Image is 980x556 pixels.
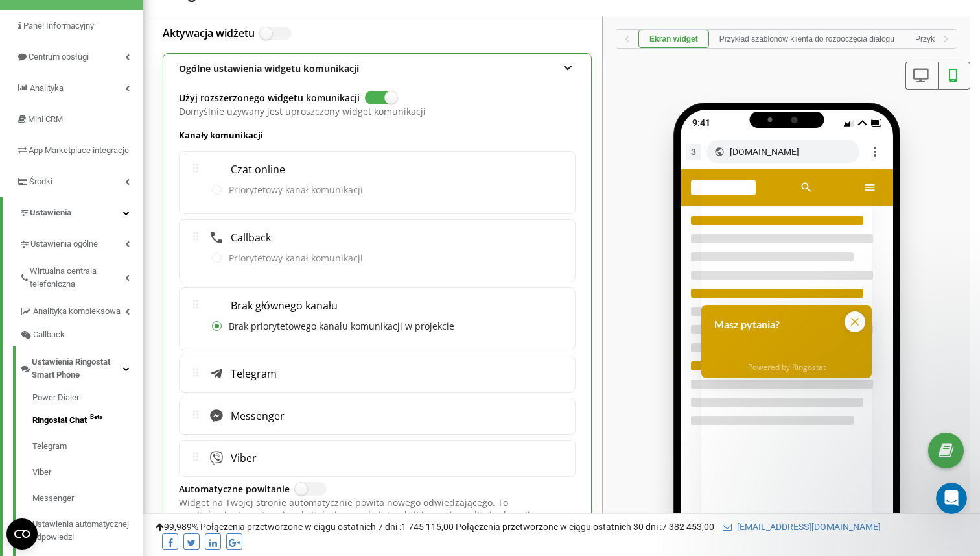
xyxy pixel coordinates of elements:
a: Ustawienia automatycznej odpowiedzi [32,511,143,550]
span: 99,989% [156,522,198,532]
a: Ringostat ChatBeta [32,407,143,433]
h2: Masz pytania? [714,318,858,330]
textarea: Napisz wiadomość... [11,398,248,420]
span: Ustawienia Ringostat Smart Phone [32,356,123,381]
img: Profile image for Yana [37,10,58,30]
div: Można to zrobić w tej Ustawienia - Ustawienia Ringostat Smart Phone - Ringostat Chat [21,173,202,223]
a: Messenger [32,485,143,511]
u: 7 382 453,00 [662,522,714,532]
div: [DOMAIN_NAME] [730,145,852,158]
p: Domyślnie używany jest uproszczony widget komunikacji [179,105,576,118]
button: Główna [203,8,227,32]
p: Widget na Twojej stronie automatycznie powita nowego odwiedzającego. To powiadomienie motywuje od... [179,496,576,535]
div: Zamknij [227,8,251,31]
label: Priorytetowy kanał komunikacji [212,252,363,265]
a: zakładce [117,173,157,184]
label: Brak priorytetowego kanału komunikacji w projekcie [212,320,454,333]
a: Ringostat [792,361,826,372]
a: link do artykułu o Ringostat Chat [21,305,179,328]
label: Automatyczne powitanie [179,482,290,496]
a: Ustawienia [3,197,143,228]
span: Ustawienia ogólne [30,237,98,250]
span: Środki [29,176,52,186]
div: Powered by [714,363,858,372]
span: Centrum obsługi [29,52,89,62]
a: Callback [19,323,143,346]
div: Sebastian mówi… [10,88,249,164]
label: Priorytetowy kanał komunikacji [212,184,363,197]
a: Ustawienia ogólne [19,228,143,256]
div: Można to zrobić w tejzakładceUstawienia - Ustawienia Ringostat Smart Phone - Ringostat ChatWysyła... [10,165,213,350]
span: Brak głównego kanału [224,299,338,312]
div: Dzień dobry! W czym mogę pomóc? [10,49,195,78]
span: Telegram [224,367,277,380]
span: Messenger [224,409,285,422]
span: Połączenia przetworzone w ciągu ostatnich 7 dni : [200,522,454,532]
span: App Marketplace integracje [29,145,129,155]
div: Yana mówi… [10,165,249,374]
button: Selektor plików GIF [41,425,51,435]
div: Dzień [PERSON_NAME], chciałbym zintegrować chat ze sklepem internetowym. W jaki sposób mogę to zr... [57,95,239,146]
div: Sebastian mówi… [10,374,249,430]
a: Wirtualna centrala telefoniczna [19,256,143,296]
u: 1 745 115,00 [401,522,454,532]
div: Yana mówi… [10,49,249,88]
span: Połączenia przetworzone w ciągu ostatnich 30 dni : [456,522,714,532]
div: Dzień [PERSON_NAME], chciałbym zintegrować chat ze sklepem internetowym. W jaki sposób mogę to zr... [47,88,249,154]
span: Mini CRM [28,114,63,124]
span: Callback [33,328,65,341]
button: Selektor emotek [20,425,30,435]
div: Ogólne ustawienia widgetu komunikacji [163,54,591,84]
span: 3 [691,145,696,158]
button: Wyślij wiadomość… [222,420,243,441]
span: Czat online [224,163,285,176]
label: Aktywacja widżetu [163,27,255,41]
h1: Yana [63,5,87,15]
div: i to jest ta sama aplikacja z której teraz piszę do Państwa? [47,374,249,415]
div: Dzień dobry! W czym mogę pomóc? [21,57,185,70]
p: Aktywny w ciągu ostatnich 15 min [63,15,199,35]
span: Wirtualna centrala telefoniczna [30,265,125,291]
a: [EMAIL_ADDRESS][DOMAIN_NAME] [723,522,881,532]
button: Start recording [82,425,93,435]
button: Open CMP widget [6,518,38,550]
a: Analityka kompleksowa [19,296,143,323]
div: Wysyłam również ​ [21,304,202,343]
a: Power Dialer [32,391,143,407]
button: Załaduj załącznik [62,425,72,435]
a: Telegram [32,433,143,459]
label: Użyj rozszerzonego widgetu komunikacji [179,91,360,105]
span: Panel Informacyjny [23,21,94,30]
a: Viber [32,459,143,485]
a: Ustawienia Ringostat Smart Phone [19,346,143,387]
button: Przykład szablonów klienta do rozpoczęcia dialogu [709,30,905,48]
div: Yana • 5 min temu [21,353,94,361]
p: Kanały komunikacji [179,127,576,143]
button: Ekran widget [638,30,709,48]
iframe: Intercom live chat [936,483,967,514]
span: Analityka kompleksowa [33,305,121,318]
span: Callback [224,231,271,244]
span: Ustawienia [30,208,71,217]
div: i to jest ta sama aplikacja z której teraz piszę do Państwa? [57,381,239,407]
div: 9:41 [692,116,710,129]
span: Analityka [30,83,64,93]
span: Viber [224,452,257,465]
button: go back [8,8,33,32]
